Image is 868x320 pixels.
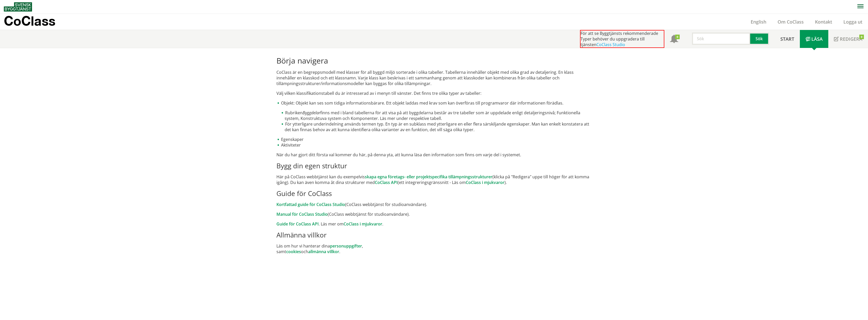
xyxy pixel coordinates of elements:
[772,19,809,25] a: Om CoClass
[828,30,868,48] a: Redigera
[276,211,591,217] p: (CoClass webbtjänst för studioanvändare).
[276,100,591,132] li: Objekt: Objekt kan ses som tidiga informationsbärare. Ett objekt laddas med krav som kan överföra...
[745,19,772,25] a: English
[838,19,868,25] a: Logga ut
[276,202,591,207] p: (CoClass webbtjänst för studioanvändare).
[276,221,319,227] a: Guide för CoClass API
[286,249,301,254] a: cookies
[330,243,362,249] a: personuppgifter
[466,180,504,185] a: CoClass i mjukvaror
[780,36,794,42] span: Start
[276,90,591,96] p: Välj vilken klassifikationstabell du är intresserad av i menyn till vänster. Det finns tre olika ...
[281,121,591,132] li: För ytterligare underindelning används termen typ. En typ är en subklass med ytterligare en eller...
[800,30,828,48] a: Läsa
[809,19,838,25] a: Kontakt
[580,30,664,48] div: För att se Byggtjänsts rekommenderade Typer behöver du uppgradera till tjänsten
[276,174,591,185] p: Här på CoClass webbtjänst kan du exempelvis (klicka på "Redigera" uppe till höger för att komma i...
[276,56,591,65] h1: Börja navigera
[276,142,591,148] li: Aktiviteter
[775,30,800,48] a: Start
[276,162,591,170] h2: Bygg din egen struktur
[4,2,32,12] img: Svensk Byggtjänst
[692,33,750,45] input: Sök
[281,110,591,121] li: Rubriken finns med i bland tabellerna för att visa på att byggdelarna består av tre tabeller som ...
[276,137,591,142] li: Egenskaper
[596,42,625,47] a: CoClass Studio
[4,14,66,30] a: CoClass
[365,174,492,180] a: skapa egna företags- eller projektspecifika tillämpningsstrukturer
[4,18,55,24] p: CoClass
[811,36,823,42] span: Läsa
[375,180,398,185] a: CoClass API
[276,231,591,239] h2: Allmänna villkor
[276,221,591,227] p: . Läs mer om .
[670,35,678,44] span: Notifikationer
[303,110,320,116] em: Byggdelar
[276,211,328,217] a: Manual för CoClass Studio
[308,249,339,254] a: allmänna villkor
[750,33,769,45] button: Sök
[276,152,591,158] p: När du har gjort ditt första val kommer du här, på denna yta, att kunna läsa den information som ...
[276,189,591,198] h2: Guide för CoClass
[276,69,591,86] p: CoClass är en begreppsmodell med klasser för all byggd miljö sorterade i olika tabeller. Tabeller...
[276,202,345,207] a: Kortfattad guide för CoClass Studio
[840,36,862,42] span: Redigera
[276,243,591,254] p: Läs om hur vi hanterar dina , samt och .
[344,221,382,227] a: CoClass i mjukvaror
